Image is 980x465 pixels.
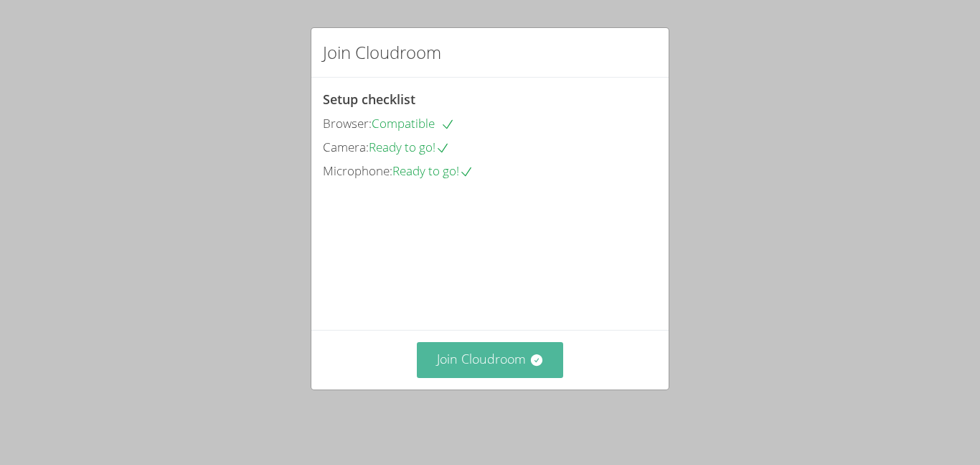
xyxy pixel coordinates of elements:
span: Ready to go! [369,139,450,155]
span: Camera: [323,139,369,155]
span: Setup checklist [323,91,415,108]
span: Browser: [323,115,372,132]
h2: Join Cloudroom [323,40,441,65]
span: Microphone: [323,162,392,179]
span: Ready to go! [392,162,473,179]
button: Join Cloudroom [417,342,564,377]
span: Compatible [372,115,455,132]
